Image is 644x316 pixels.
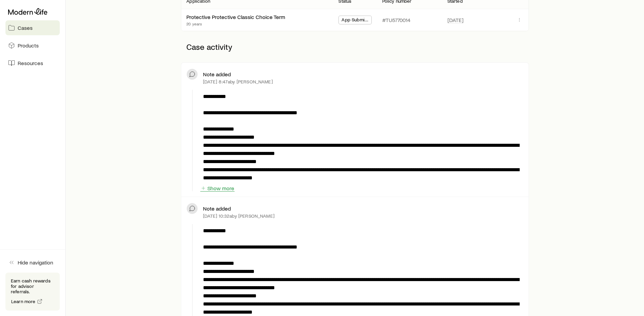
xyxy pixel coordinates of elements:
span: Cases [18,24,33,31]
p: Earn cash rewards for advisor referrals. [11,278,54,294]
span: Products [18,42,39,49]
span: Learn more [11,299,36,304]
div: Earn cash rewards for advisor referrals.Learn more [5,273,60,311]
span: Resources [18,60,43,66]
span: Hide navigation [18,259,53,266]
p: Note added [203,71,231,78]
a: Resources [5,56,60,71]
p: #TU5770014 [382,17,410,23]
span: [DATE] [447,17,463,23]
span: App Submitted [342,17,368,24]
a: Products [5,38,60,53]
button: Show more [200,185,235,192]
a: Cases [5,20,60,35]
p: [DATE] 8:47a by [PERSON_NAME] [203,79,273,84]
a: Protective Protective Classic Choice Term [186,14,285,20]
button: Hide navigation [5,255,60,270]
p: 20 years [186,21,285,26]
p: [DATE] 10:32a by [PERSON_NAME] [203,213,275,219]
p: Case activity [181,37,529,57]
p: Note added [203,205,231,212]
